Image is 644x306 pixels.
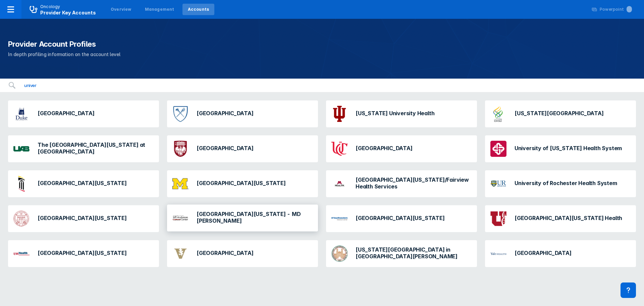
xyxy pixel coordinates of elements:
h3: [GEOGRAPHIC_DATA] [197,145,254,151]
a: [GEOGRAPHIC_DATA] [8,100,159,127]
a: [GEOGRAPHIC_DATA][US_STATE] Health [485,205,636,232]
img: oregon-health-and-science-university.png [490,106,506,122]
a: [GEOGRAPHIC_DATA] [167,100,318,127]
h3: [GEOGRAPHIC_DATA][US_STATE] [197,180,286,186]
h3: [GEOGRAPHIC_DATA][US_STATE] [38,250,127,256]
img: university-of-alabama-at-birmingham.png [13,141,30,157]
h3: [GEOGRAPHIC_DATA] [197,110,254,117]
input: Search for an account [20,79,636,92]
h3: [GEOGRAPHIC_DATA][US_STATE]/Fairview Health Services [356,176,472,190]
a: [GEOGRAPHIC_DATA] [167,240,318,267]
img: university-cincinnati-health.png [331,141,347,157]
div: Management [145,6,174,12]
img: university-of-colorado-health-system.png [490,141,506,157]
a: [GEOGRAPHIC_DATA] [167,135,318,162]
a: [GEOGRAPHIC_DATA][US_STATE]/Fairview Health Services [326,170,477,197]
img: vanderbilt-health.png [172,246,189,262]
img: utsw.png [331,211,347,227]
img: washington-university.png [331,246,347,262]
h3: [US_STATE][GEOGRAPHIC_DATA] [515,110,604,117]
h3: [GEOGRAPHIC_DATA][US_STATE] [38,215,127,221]
a: [US_STATE] University Health [326,100,477,127]
a: [GEOGRAPHIC_DATA][US_STATE] [8,240,159,267]
h3: [US_STATE][GEOGRAPHIC_DATA] in [GEOGRAPHIC_DATA][PERSON_NAME] [356,246,472,260]
h3: [GEOGRAPHIC_DATA][US_STATE] [38,180,127,186]
h3: [GEOGRAPHIC_DATA][US_STATE] - MD [PERSON_NAME] [197,211,313,224]
h3: The [GEOGRAPHIC_DATA][US_STATE] at [GEOGRAPHIC_DATA] [38,141,154,155]
img: duke.png [13,106,30,122]
img: university-of-minnesota-health.png [331,176,347,192]
h3: [GEOGRAPHIC_DATA][US_STATE] [356,215,445,221]
img: indiana-university.png [331,106,347,122]
a: [GEOGRAPHIC_DATA] [485,240,636,267]
img: md-anderson.png [172,215,189,221]
a: [GEOGRAPHIC_DATA][US_STATE] [167,170,318,197]
h3: [GEOGRAPHIC_DATA] [515,250,572,256]
img: usc.png [13,211,30,227]
a: Management [140,4,180,15]
h3: [US_STATE] University Health [356,110,434,117]
a: University of Rochester Health System [485,170,636,197]
a: [GEOGRAPHIC_DATA][US_STATE] - MD [PERSON_NAME] [167,205,318,232]
h3: [GEOGRAPHIC_DATA] [197,250,254,256]
img: university-of-michigan.png [172,176,189,192]
img: university-of-rochester-medical-center.png [490,176,506,192]
h1: Provider Account Profiles [8,39,636,49]
h3: [GEOGRAPHIC_DATA] [38,110,95,117]
h3: University of [US_STATE] Health System [515,145,622,151]
div: Overview [111,6,131,12]
img: university-of-chicago-cancer-center.png [172,141,189,157]
a: Accounts [182,4,215,15]
img: yale-university.png [490,246,506,262]
div: Contact Support [621,282,636,298]
a: [GEOGRAPHIC_DATA][US_STATE] [8,205,159,232]
span: Provider Key Accounts [40,10,96,15]
h3: [GEOGRAPHIC_DATA] [356,145,413,151]
h3: University of Rochester Health System [515,180,617,186]
a: [US_STATE][GEOGRAPHIC_DATA] [485,100,636,127]
p: In depth profiling information on the account level [8,50,636,58]
div: Accounts [188,6,209,12]
a: University of [US_STATE] Health System [485,135,636,162]
a: Overview [105,4,137,15]
a: [GEOGRAPHIC_DATA][US_STATE] [326,205,477,232]
a: [GEOGRAPHIC_DATA][US_STATE] [8,170,159,197]
p: Oncology [40,4,60,10]
a: [US_STATE][GEOGRAPHIC_DATA] in [GEOGRAPHIC_DATA][PERSON_NAME] [326,240,477,267]
div: Powerpoint [600,6,632,12]
img: university-wisconsin-health.png [13,246,30,262]
img: university-of-ut.png [490,211,506,227]
a: [GEOGRAPHIC_DATA] [326,135,477,162]
a: The [GEOGRAPHIC_DATA][US_STATE] at [GEOGRAPHIC_DATA] [8,135,159,162]
img: emory.png [172,106,189,122]
img: university-of-maryland-medical.png [13,176,30,192]
h3: [GEOGRAPHIC_DATA][US_STATE] Health [515,215,622,221]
